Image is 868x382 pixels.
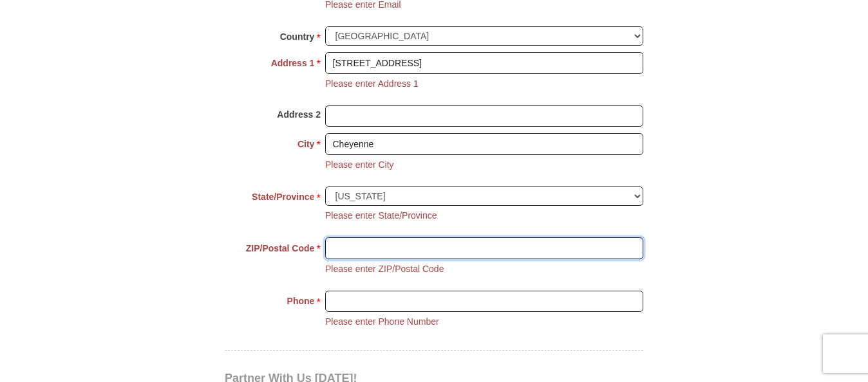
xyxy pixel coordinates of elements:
[325,77,419,90] li: Please enter Address 1
[325,158,394,171] li: Please enter City
[325,262,444,275] li: Please enter ZIP/Postal Code
[287,292,315,310] strong: Phone
[280,28,315,46] strong: Country
[246,239,315,257] strong: ZIP/Postal Code
[297,135,314,153] strong: City
[325,209,437,222] li: Please enter State/Province
[271,54,315,72] strong: Address 1
[325,315,439,328] li: Please enter Phone Number
[277,105,321,123] strong: Address 2
[252,188,314,206] strong: State/Province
